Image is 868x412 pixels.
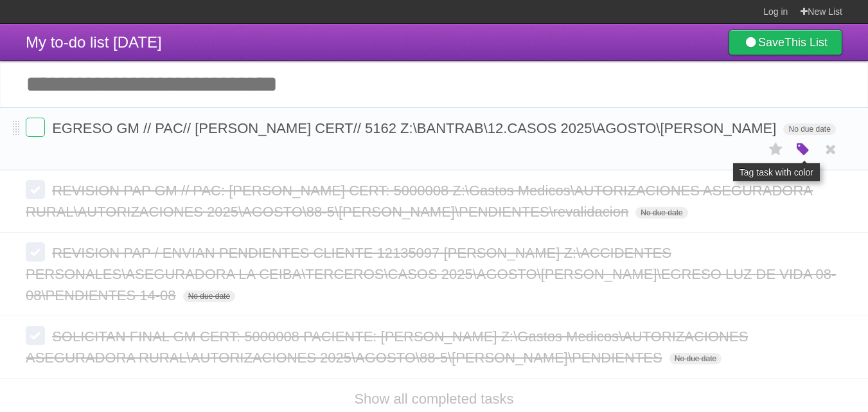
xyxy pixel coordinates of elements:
[26,180,45,199] label: Done
[26,242,45,262] label: Done
[26,183,813,220] span: REVISION PAP GM // PAC: [PERSON_NAME] CERT: 5000008 Z:\Gastos Medicos\AUTORIZACIONES ASEGURADORA ...
[669,353,722,364] span: No due date
[26,326,45,345] label: Done
[784,36,828,49] b: This List
[26,245,836,303] span: REVISION PAP / ENVIAN PENDIENTES CLIENTE 12135097 [PERSON_NAME] Z:\ACCIDENTES PERSONALES\ASEGURAD...
[354,391,513,407] a: Show all completed tasks
[729,30,842,55] a: SaveThis List
[26,118,45,137] label: Done
[635,207,687,219] span: No due date
[26,328,748,366] span: SOLICITAN FINAL GM CERT: 5000008 PACIENTE: [PERSON_NAME] Z:\Gastos Medicos\AUTORIZACIONES ASEGURA...
[52,120,779,136] span: EGRESO GM // PAC// [PERSON_NAME] CERT// 5162 Z:\BANTRAB\12.CASOS 2025\AGOSTO\[PERSON_NAME]
[783,123,835,135] span: No due date
[764,139,788,160] label: Star task
[26,33,162,51] span: My to-do list [DATE]
[183,291,235,302] span: No due date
